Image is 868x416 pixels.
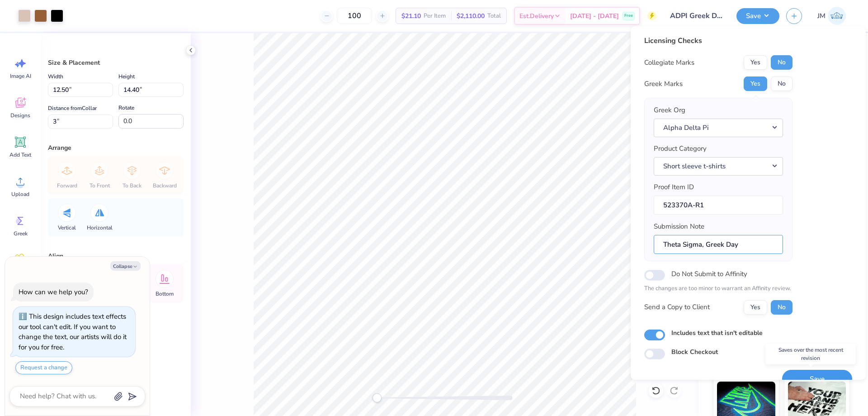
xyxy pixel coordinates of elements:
[48,251,184,261] div: Align
[644,79,683,89] div: Greek Marks
[487,11,501,21] span: Total
[14,230,28,237] span: Greek
[401,11,421,21] span: $21.10
[654,157,783,176] button: Short sleeve t-shirts
[644,284,793,293] p: The changes are too minor to warrant an Affinity review.
[744,55,767,70] button: Yes
[771,55,793,70] button: No
[654,119,783,137] button: Alpha Delta Pi
[48,143,184,153] div: Arrange
[736,8,779,24] button: Save
[771,77,793,91] button: No
[19,312,127,352] div: This design includes text effects our tool can't edit. If you want to change the text, our artist...
[671,347,718,357] label: Block Checkout
[373,393,382,402] div: Accessibility label
[654,182,694,192] label: Proof Item ID
[110,261,141,271] button: Collapse
[644,35,793,46] div: Licensing Checks
[9,151,31,158] span: Add Text
[654,105,685,115] label: Greek Org
[19,287,88,296] div: How can we help you?
[519,11,554,21] span: Est. Delivery
[48,58,184,67] div: Size & Placement
[644,57,694,68] div: Collegiate Marks
[817,11,826,21] span: JM
[87,224,113,231] span: Horizontal
[48,103,97,114] label: Distance from Collar
[457,11,485,21] span: $2,110.00
[765,344,856,364] div: Saves over the most recent revision
[744,77,767,91] button: Yes
[118,71,135,82] label: Height
[654,221,704,232] label: Submission Note
[156,290,174,297] span: Bottom
[744,300,767,315] button: Yes
[10,112,30,119] span: Designs
[424,11,446,21] span: Per Item
[782,370,852,388] button: Save
[813,7,850,25] a: JM
[58,224,76,231] span: Vertical
[644,302,710,312] div: Send a Copy to Client
[10,72,31,80] span: Image AI
[624,13,633,19] span: Free
[11,191,29,198] span: Upload
[570,11,619,21] span: [DATE] - [DATE]
[654,143,707,154] label: Product Category
[671,328,763,338] label: Includes text that isn't editable
[671,268,747,280] label: Do Not Submit to Affinity
[654,235,783,254] input: Add a note for Affinity
[337,8,372,24] input: – –
[828,7,846,25] img: Joshua Macky Gaerlan
[663,7,730,25] input: Untitled Design
[15,361,72,374] button: Request a change
[48,71,63,82] label: Width
[118,102,134,113] label: Rotate
[771,300,793,315] button: No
